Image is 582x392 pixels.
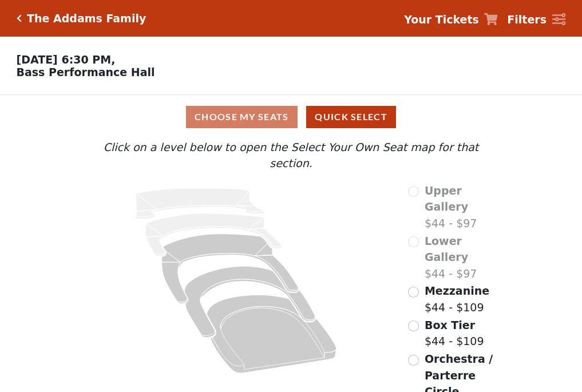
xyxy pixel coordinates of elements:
[404,13,479,26] strong: Your Tickets
[306,106,396,128] button: Quick Select
[425,233,501,282] label: $44 - $97
[425,284,489,297] span: Mezzanine
[17,14,22,22] a: Click here to go back to filters
[146,213,282,256] path: Lower Gallery - Seats Available: 0
[507,11,565,28] a: Filters
[425,183,501,232] label: $44 - $97
[425,319,475,331] span: Box Tier
[507,13,547,26] strong: Filters
[207,295,337,373] path: Orchestra / Parterre Circle - Seats Available: 125
[425,283,489,315] label: $44 - $109
[404,11,498,28] a: Your Tickets
[425,235,468,264] span: Lower Gallery
[425,317,484,350] label: $44 - $109
[27,12,146,25] h5: The Addams Family
[81,139,501,172] p: Click on a level below to open the Select Your Own Seat map for that section.
[425,184,468,213] span: Upper Gallery
[136,188,264,219] path: Upper Gallery - Seats Available: 0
